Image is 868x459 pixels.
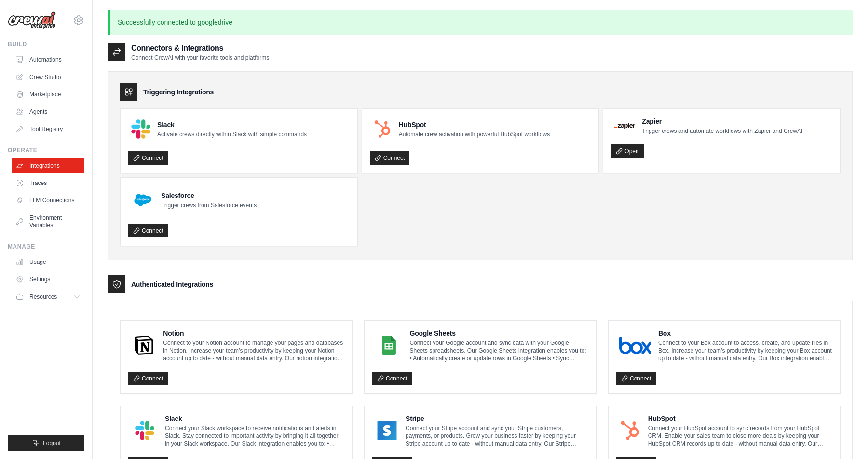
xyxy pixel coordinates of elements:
[161,201,257,209] p: Trigger crews from Salesforce events
[12,104,84,119] a: Agents
[406,414,588,423] h4: Stripe
[163,339,344,362] p: Connect to your Notion account to manage your pages and databases in Notion. Increase your team’s...
[43,439,61,447] span: Logout
[8,243,84,250] div: Manage
[373,119,392,139] img: HubSpot Logo
[131,188,154,211] img: Salesforce Logo
[143,87,214,97] h3: Triggering Integrations
[131,336,156,355] img: Notion Logo
[108,10,853,35] p: Successfully connected to googledrive
[658,339,832,362] p: Connect to your Box account to access, create, and update files in Box. Increase your team’s prod...
[642,117,802,126] h4: Zapier
[12,52,84,67] a: Automations
[375,421,399,440] img: Stripe Logo
[131,119,150,139] img: Slack Logo
[8,40,84,48] div: Build
[12,193,84,208] a: LLM Connections
[619,421,641,440] img: HubSpot Logo
[611,144,643,158] a: Open
[409,339,588,362] p: Connect your Google account and sync data with your Google Sheets spreadsheets. Our Google Sheets...
[128,151,168,165] a: Connect
[619,336,651,355] img: Box Logo
[12,158,84,173] a: Integrations
[372,372,412,385] a: Connect
[370,151,410,165] a: Connect
[648,414,832,423] h4: HubSpot
[131,421,158,440] img: Slack Logo
[648,424,832,447] p: Connect your HubSpot account to sync records from your HubSpot CRM. Enable your sales team to clo...
[406,424,588,447] p: Connect your Stripe account and sync your Stripe customers, payments, or products. Grow your busi...
[12,289,84,304] button: Resources
[131,279,213,289] h3: Authenticated Integrations
[131,42,269,54] h2: Connectors & Integrations
[658,328,832,338] h4: Box
[12,272,84,287] a: Settings
[12,69,84,85] a: Crew Studio
[131,54,269,62] p: Connect CrewAI with your favorite tools and platforms
[642,127,802,135] p: Trigger crews and automate workflows with Zapier and CrewAI
[165,414,344,423] h4: Slack
[12,87,84,102] a: Marketplace
[165,424,344,447] p: Connect your Slack workspace to receive notifications and alerts in Slack. Stay connected to impo...
[29,293,57,301] span: Resources
[399,120,550,130] h4: HubSpot
[12,210,84,233] a: Environment Variables
[157,131,307,138] p: Activate crews directly within Slack with simple commands
[614,123,635,129] img: Zapier Logo
[8,146,84,154] div: Operate
[161,191,257,200] h4: Salesforce
[616,372,656,385] a: Connect
[375,336,403,355] img: Google Sheets Logo
[157,120,307,130] h4: Slack
[12,175,84,191] a: Traces
[8,11,56,29] img: Logo
[12,254,84,270] a: Usage
[409,328,588,338] h4: Google Sheets
[128,224,168,237] a: Connect
[8,435,84,451] button: Logout
[399,131,550,138] p: Automate crew activation with powerful HubSpot workflows
[12,121,84,137] a: Tool Registry
[128,372,168,385] a: Connect
[163,328,344,338] h4: Notion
